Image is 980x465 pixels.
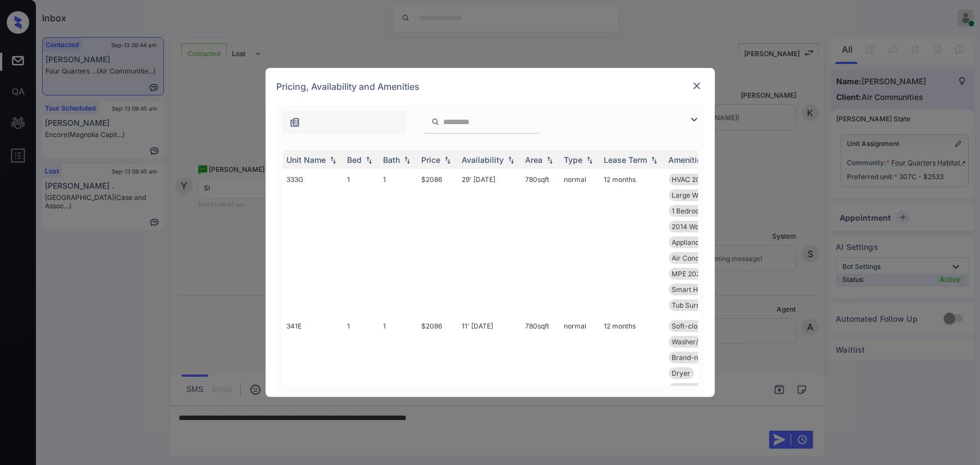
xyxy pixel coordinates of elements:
span: Smart Home Ther... [672,285,734,294]
span: 1 Bedroom K&B [672,207,721,215]
span: HVAC 2019 [672,175,708,184]
img: sorting [505,156,517,164]
td: 780 sqft [521,316,560,446]
td: $2086 [417,316,458,446]
div: Bed [348,155,362,165]
div: Amenities [669,155,706,165]
td: 12 months [600,316,664,446]
td: 780 sqft [521,169,560,316]
img: sorting [327,156,339,164]
td: $2086 [417,169,458,316]
td: 333G [282,169,343,316]
td: normal [560,316,600,446]
td: 1 [343,316,379,446]
img: sorting [363,156,375,164]
span: MPE 2024 Fitnes... [672,270,731,278]
span: Dryer [672,369,691,377]
img: sorting [649,156,660,164]
span: Tub Surround 20... [672,301,731,309]
td: 11' [DATE] [458,316,521,446]
td: 1 [343,169,379,316]
td: normal [560,169,600,316]
div: Price [422,155,441,165]
td: 1 [379,169,417,316]
img: sorting [402,156,413,164]
div: Lease Term [604,155,648,165]
span: Brand-new Bathr... [672,353,732,362]
img: icon-zuma [289,117,300,128]
img: sorting [544,156,555,164]
img: sorting [584,156,595,164]
td: 12 months [600,169,664,316]
span: Large Walk-in C... [672,191,728,199]
img: icon-zuma [687,113,701,126]
div: Unit Name [287,155,326,165]
span: Designer Cabine... [672,385,730,393]
img: icon-zuma [431,117,440,127]
span: 2014 Wood Floor... [672,222,730,231]
div: Type [564,155,583,165]
span: Washer/Dryer St... [672,338,731,346]
span: Air Conditioner [672,254,720,262]
img: sorting [442,156,453,164]
td: 29' [DATE] [458,169,521,316]
td: 341E [282,316,343,446]
div: Pricing, Availability and Amenities [266,68,715,105]
span: Appliances Stai... [672,238,726,247]
img: close [691,80,703,92]
div: Availability [462,155,504,165]
div: Bath [384,155,400,165]
td: 1 [379,316,417,446]
span: Soft-close Cabi... [672,322,727,330]
div: Area [526,155,543,165]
